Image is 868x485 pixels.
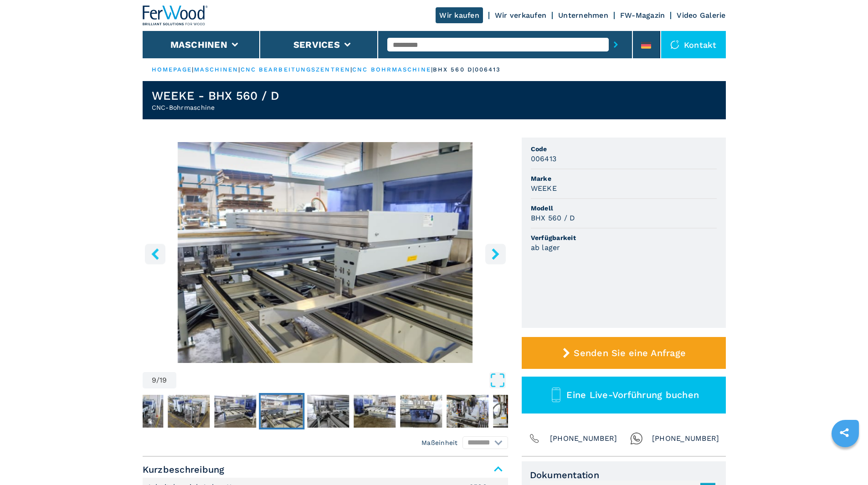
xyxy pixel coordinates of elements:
[194,66,239,73] a: maschinen
[677,11,725,20] a: Video Galerie
[829,444,861,478] iframe: Chat
[352,393,397,429] button: Go to Slide 11
[574,347,686,358] span: Senden Sie eine Anfrage
[493,395,535,428] img: f6144f2bb193b2f5e6c800cb71062e4c
[433,66,475,74] p: bhx 560 d |
[421,438,458,447] em: Maßeinheit
[495,11,546,20] a: Wir verkaufen
[354,395,395,428] img: c34e2f1f9ae6a65700495222f81f1c3a
[143,142,508,363] img: CNC-Bohrmaschine WEEKE BHX 560 / D
[531,153,557,164] h3: 006413
[145,244,165,264] button: left-button
[119,393,165,429] button: Go to Slide 6
[485,244,506,264] button: right-button
[152,103,280,112] h2: CNC-Bohrmaschine
[143,5,208,26] img: Ferwood
[179,372,506,388] button: Open Fullscreen
[293,39,340,50] button: Services
[350,66,352,73] span: |
[531,204,717,213] span: Modell
[156,377,159,384] span: /
[528,432,541,445] img: Phone
[447,395,488,428] img: 3974c6563387e088407649fc4b08eb38
[159,377,167,384] span: 19
[661,31,726,58] div: Kontakt
[550,432,617,445] span: [PHONE_NUMBER]
[531,183,557,194] h3: WEEKE
[431,66,433,73] span: |
[170,39,227,50] button: Maschinen
[121,395,163,428] img: 0cfc569706f4203783ef7e20e55781f0
[475,66,501,74] p: 006413
[531,144,717,153] span: Code
[241,66,350,73] a: cnc bearbeitungszentren
[168,395,210,428] img: 9e62e06e155daf04e1f4e417ba485357
[530,470,718,480] span: Dokumentation
[522,337,726,369] button: Senden Sie eine Anfrage
[261,395,303,428] img: 0f6b5e9848e984c05b58a50e6b989681
[833,421,856,444] a: sharethis
[491,393,537,429] button: Go to Slide 14
[305,393,351,429] button: Go to Slide 10
[307,395,349,428] img: dafdb6e9404e0bb1a9d171239774dcb5
[630,432,643,445] img: Whatsapp
[531,242,560,253] h3: ab lager
[143,142,508,363] div: Go to Slide 9
[152,88,280,103] h1: WEEKE - BHX 560 / D
[609,34,623,55] button: submit-button
[166,393,211,429] button: Go to Slide 7
[238,66,240,73] span: |
[566,389,699,400] span: Eine Live-Vorführung buchen
[212,393,258,429] button: Go to Slide 8
[531,213,575,223] h3: BHX 560 / D
[400,395,442,428] img: 63229a21407ccede95e62751dfc690bf
[445,393,490,429] button: Go to Slide 13
[214,395,256,428] img: 4952e92d899f3d2acbd11fda6a181599
[192,66,194,73] span: |
[436,7,483,23] a: Wir kaufen
[152,377,156,384] span: 9
[143,461,508,478] span: Kurzbeschreibung
[531,233,717,242] span: Verfügbarkeit
[152,66,192,73] a: HOMEPAGE
[670,40,679,49] img: Kontakt
[352,66,431,73] a: cnc bohrmaschine
[620,11,665,20] a: FW-Magazin
[522,377,726,414] button: Eine Live-Vorführung buchen
[558,11,608,20] a: Unternehmen
[398,393,444,429] button: Go to Slide 12
[259,393,304,429] button: Go to Slide 9
[652,432,719,445] span: [PHONE_NUMBER]
[531,174,717,183] span: Marke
